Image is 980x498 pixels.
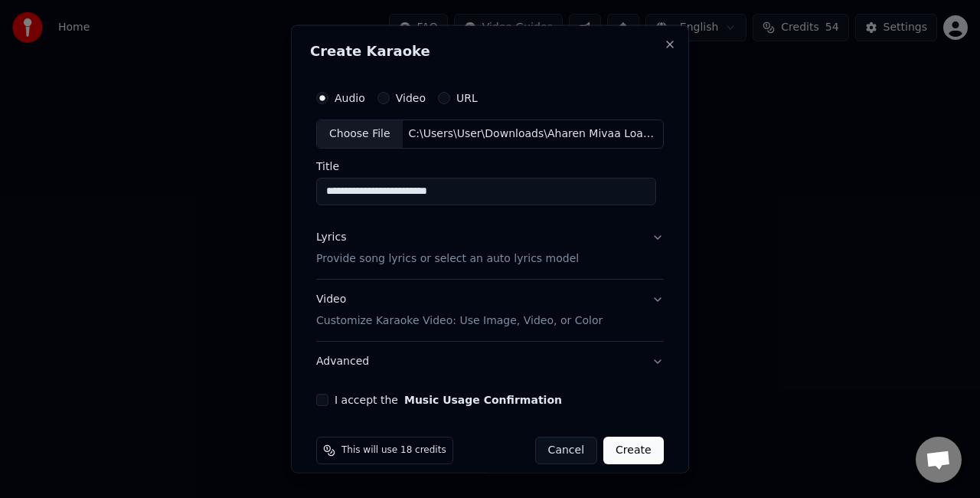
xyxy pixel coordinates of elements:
[316,229,346,244] div: Lyrics
[317,120,403,148] div: Choose File
[316,160,664,171] label: Title
[316,313,603,328] p: Customize Karaoke Video: Use Image, Video, or Color
[341,444,446,456] span: This will use 18 credits
[456,93,478,103] label: URL
[316,341,664,381] button: Advanced
[396,93,426,103] label: Video
[316,217,664,278] button: LyricsProvide song lyrics or select an auto lyrics model
[316,251,579,266] p: Provide song lyrics or select an auto lyrics model
[316,279,664,340] button: VideoCustomize Karaoke Video: Use Image, Video, or Color
[335,394,562,405] label: I accept the
[316,291,603,328] div: Video
[535,436,597,464] button: Cancel
[335,93,365,103] label: Audio
[404,394,562,405] button: I accept the
[310,44,670,58] h2: Create Karaoke
[603,436,664,464] button: Create
[403,126,663,142] div: C:\Users\User\Downloads\Aharen Mivaa Loaybahtakaa - Bathool (Ranahandhaanugai - Season 3) (Remix)...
